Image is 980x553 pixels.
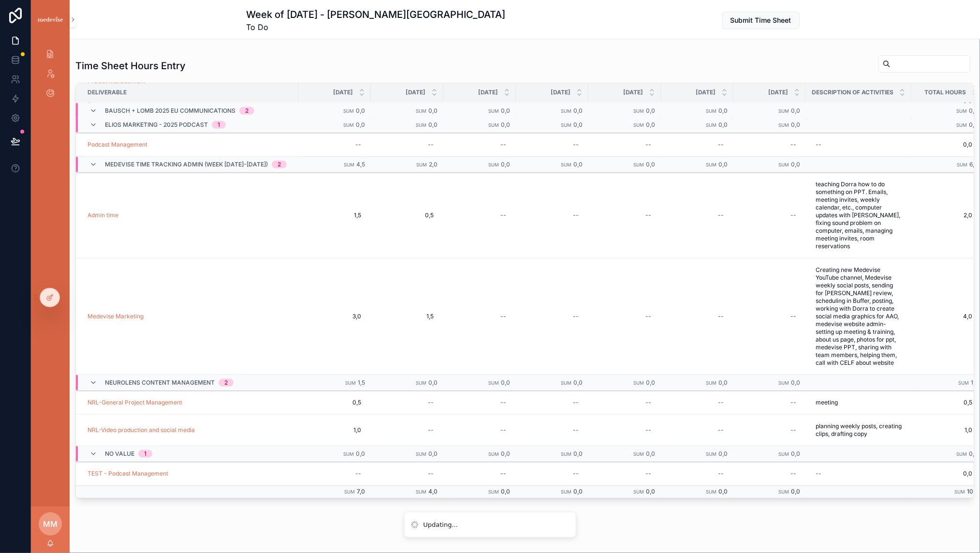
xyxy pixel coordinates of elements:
[816,180,902,250] span: teaching Dorra how to do something on PPT. Emails, meeting invites, weekly calendar, etc., comput...
[573,488,583,495] span: 0,0
[778,122,789,128] small: Sum
[344,162,354,167] small: Sum
[428,426,434,434] div: --
[911,399,972,406] span: 0,5
[428,121,438,128] span: 0,0
[956,122,967,128] small: Sum
[911,470,972,478] span: 0,0
[561,108,571,114] small: Sum
[911,211,972,219] span: 2,0
[573,161,583,168] span: 0,0
[573,399,579,406] div: --
[88,470,168,478] a: TEST - Podcast Management
[969,121,978,128] span: 0,0
[355,141,361,149] div: --
[344,489,355,494] small: Sum
[791,161,800,168] span: 0,0
[380,313,434,320] span: 1,5
[356,107,365,114] span: 0,0
[646,488,655,495] span: 0,0
[731,15,791,25] span: Submit Time Sheet
[416,122,426,128] small: Sum
[429,161,438,168] span: 2,0
[722,12,800,29] button: Submit Time Sheet
[343,451,354,457] small: Sum
[75,59,186,73] h1: Time Sheet Hours Entry
[645,211,651,219] div: --
[144,450,146,458] div: 1
[488,489,499,494] small: Sum
[718,450,728,457] span: 0,0
[573,141,579,149] div: --
[501,121,510,128] span: 0,0
[88,426,195,434] a: NRL-Video production and social media
[343,122,354,128] small: Sum
[500,470,506,478] div: --
[816,399,838,406] span: meeting
[308,399,361,406] span: 0,5
[790,426,796,434] div: --
[718,107,728,114] span: 0,0
[416,108,426,114] small: Sum
[911,426,972,434] span: 1,0
[969,107,978,114] span: 0,0
[488,108,499,114] small: Sum
[428,450,438,457] span: 0,0
[488,122,499,128] small: Sum
[428,107,438,114] span: 0,0
[357,488,365,495] span: 7,0
[790,211,796,219] div: --
[308,313,361,320] span: 3,0
[424,520,458,530] div: Updating...
[31,39,70,114] div: scrollable content
[88,211,118,219] span: Admin time
[778,380,789,386] small: Sum
[573,426,579,434] div: --
[88,313,144,320] span: Medevise Marketing
[645,313,651,320] div: --
[278,161,281,168] div: 2
[718,313,724,320] div: --
[358,379,365,386] span: 1,5
[88,399,182,406] a: NRL-General Project Management
[416,380,426,386] small: Sum
[247,8,506,21] h1: Week of [DATE] - [PERSON_NAME][GEOGRAPHIC_DATA]
[561,489,571,494] small: Sum
[573,121,583,128] span: 0,0
[501,107,510,114] span: 0,0
[816,141,821,149] div: --
[791,121,800,128] span: 0,0
[911,313,972,320] span: 4,0
[706,122,717,128] small: Sum
[428,399,434,406] div: --
[245,107,249,115] div: 2
[791,379,800,386] span: 0,0
[633,108,644,114] small: Sum
[768,89,788,96] span: [DATE]
[718,426,724,434] div: --
[633,122,644,128] small: Sum
[911,141,972,149] span: 0,0
[718,121,728,128] span: 0,0
[956,451,967,457] small: Sum
[428,379,438,386] span: 0,0
[105,107,235,115] span: Bausch + Lomb 2025 EU Communications
[633,162,644,167] small: Sum
[224,379,228,387] div: 2
[706,380,717,386] small: Sum
[501,161,510,168] span: 0,0
[790,313,796,320] div: --
[718,488,728,495] span: 0,0
[646,379,655,386] span: 0,0
[416,451,426,457] small: Sum
[718,379,728,386] span: 0,0
[956,108,967,114] small: Sum
[105,121,208,129] span: Elios Marketing - 2025 Podcast
[551,89,570,96] span: [DATE]
[428,470,434,478] div: --
[88,141,147,149] a: Podcast Management
[645,141,651,149] div: --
